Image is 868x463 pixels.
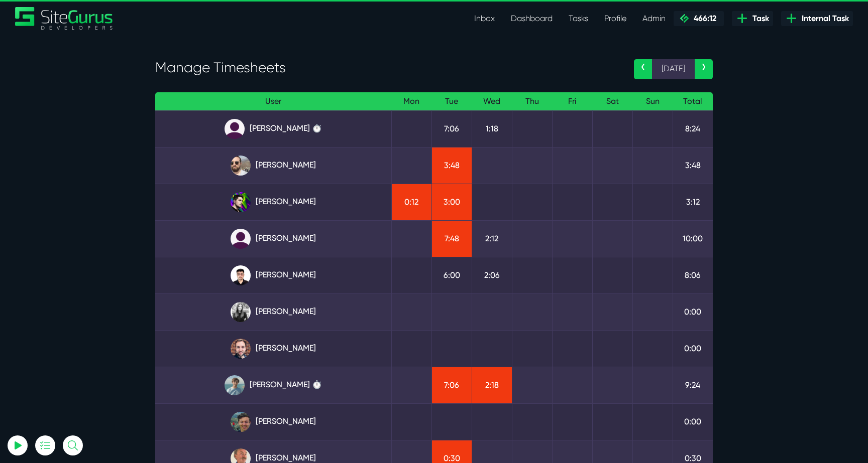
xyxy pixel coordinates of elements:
td: 2:06 [472,257,512,293]
span: [DATE] [652,59,695,79]
img: default_qrqg0b.png [225,119,245,139]
a: [PERSON_NAME] [163,156,383,176]
td: 1:18 [472,110,512,147]
a: [PERSON_NAME] [163,265,383,285]
img: rxuxidhawjjb44sgel4e.png [231,192,251,212]
td: 0:12 [391,184,431,220]
a: [PERSON_NAME] [163,229,383,249]
th: Total [673,92,713,111]
th: Wed [472,92,512,111]
span: Internal Task [798,13,849,25]
a: [PERSON_NAME] ⏱️ [163,119,383,139]
td: 8:24 [673,110,713,147]
img: rgqpcqpgtbr9fmz9rxmm.jpg [231,302,251,322]
th: User [155,92,391,111]
img: xv1kmavyemxtguplm5ir.png [231,265,251,285]
th: Fri [552,92,592,111]
th: Sun [632,92,673,111]
td: 9:24 [673,367,713,403]
a: [PERSON_NAME] ⏱️ [163,375,383,395]
a: [PERSON_NAME] [163,302,383,322]
td: 3:00 [431,184,472,220]
h3: Manage Timesheets [155,59,619,76]
img: Sitegurus Logo [15,7,114,30]
td: 0:00 [673,403,713,440]
td: 7:06 [431,110,472,147]
td: 10:00 [673,220,713,257]
td: 7:48 [431,220,472,257]
img: esb8jb8dmrsykbqurfoz.jpg [231,412,251,432]
span: 466:12 [690,14,716,23]
th: Mon [391,92,431,111]
a: Dashboard [503,9,561,29]
th: Tue [431,92,472,111]
td: 7:06 [431,367,472,403]
a: Admin [634,9,674,29]
a: Tasks [561,9,596,29]
td: 3:48 [431,147,472,184]
a: SiteGurus [15,7,114,30]
a: ‹ [634,59,652,79]
td: 2:18 [472,367,512,403]
img: default_qrqg0b.png [231,229,251,249]
a: 466:12 [674,11,724,26]
td: 0:00 [673,330,713,367]
td: 8:06 [673,257,713,293]
span: Task [748,13,769,25]
img: tkl4csrki1nqjgf0pb1z.png [225,375,245,395]
a: Internal Task [781,11,853,26]
td: 6:00 [431,257,472,293]
a: › [695,59,713,79]
a: [PERSON_NAME] [163,339,383,359]
th: Thu [512,92,552,111]
a: Profile [596,9,634,29]
a: [PERSON_NAME] [163,412,383,432]
img: ublsy46zpoyz6muduycb.jpg [231,156,251,176]
td: 0:00 [673,293,713,330]
a: Task [732,11,773,26]
td: 3:12 [673,184,713,220]
td: 3:48 [673,147,713,184]
a: Inbox [466,9,503,29]
img: tfogtqcjwjterk6idyiu.jpg [231,339,251,359]
a: [PERSON_NAME] [163,192,383,212]
td: 2:12 [472,220,512,257]
th: Sat [592,92,632,111]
